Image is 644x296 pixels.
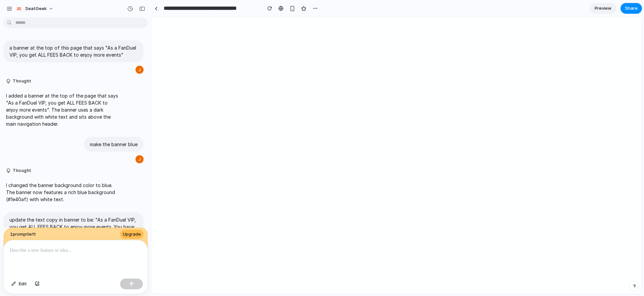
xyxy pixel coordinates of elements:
[9,216,138,237] p: update the text copy in banner to be: "As a FanDuel VIP, you get ALL FEES BACK to enjoy more even...
[90,141,138,148] p: make the banner blue
[625,5,638,12] span: Share
[8,279,30,289] button: Edit
[13,3,57,14] button: SeatGeek
[25,5,47,12] span: SeatGeek
[19,281,27,287] span: Edit
[10,231,36,238] span: 1 prompt left
[123,231,141,238] span: Upgrade
[9,44,138,58] p: a banner at the top of this page that says "As a FanDuel VIP, you get ALL FEES BACK to enjoy more...
[120,230,144,239] button: Upgrade
[595,5,611,12] span: Preview
[621,3,642,14] button: Share
[6,92,118,127] p: I added a banner at the top of the page that says "As a FanDuel VIP, you get ALL FEES BACK to enj...
[6,182,118,203] p: I changed the banner background color to blue. The banner now features a rich blue background (#1...
[590,3,616,14] a: Preview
